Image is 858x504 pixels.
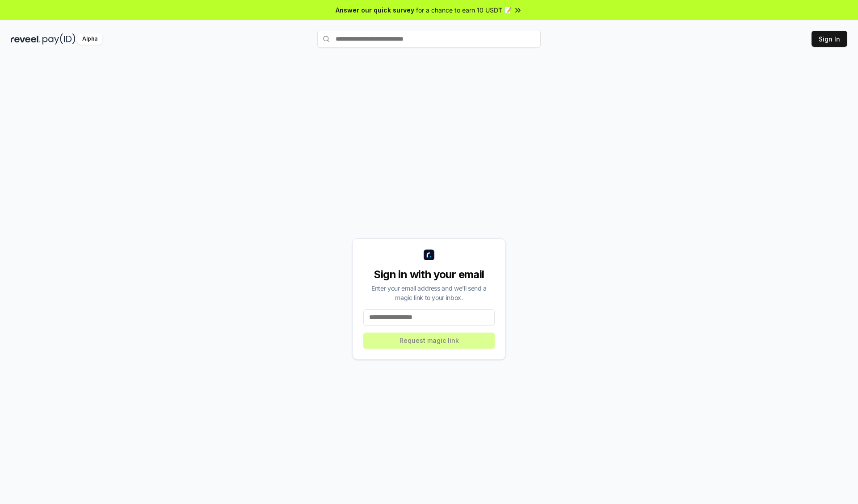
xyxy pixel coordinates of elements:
span: Answer our quick survey [336,5,414,15]
button: Sign In [812,31,847,47]
img: reveel_dark [11,33,41,45]
img: logo_small [424,250,434,260]
div: Enter your email address and we’ll send a magic link to your inbox. [363,283,495,302]
div: Alpha [77,33,102,45]
img: pay_id [42,33,76,45]
div: Sign in with your email [363,267,495,282]
span: for a chance to earn 10 USDT 📝 [416,5,512,15]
